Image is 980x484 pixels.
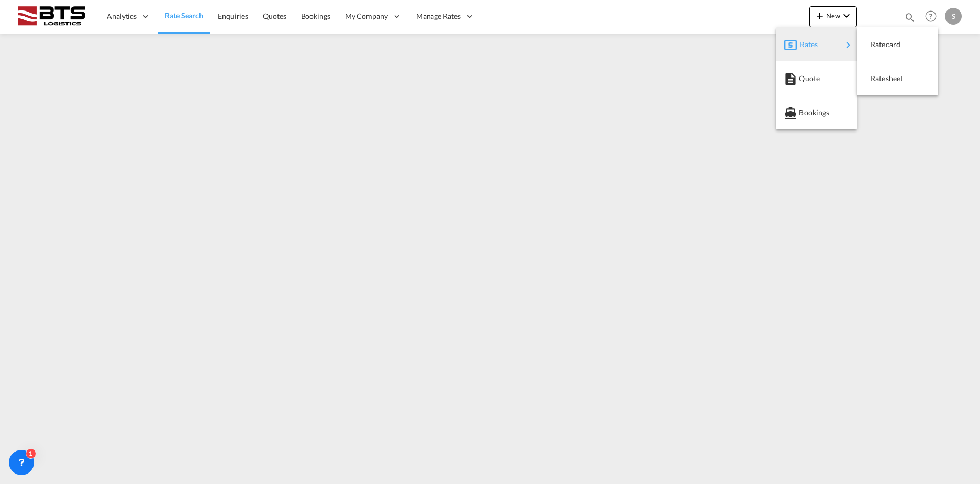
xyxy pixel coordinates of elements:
div: Quote [784,65,849,92]
button: Bookings [776,95,857,129]
md-icon: icon-chevron-right [842,39,854,51]
span: Quote [799,68,810,89]
span: Rates [800,34,812,55]
span: Bookings [799,102,810,123]
div: Bookings [784,100,849,126]
button: Quote [776,61,857,95]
